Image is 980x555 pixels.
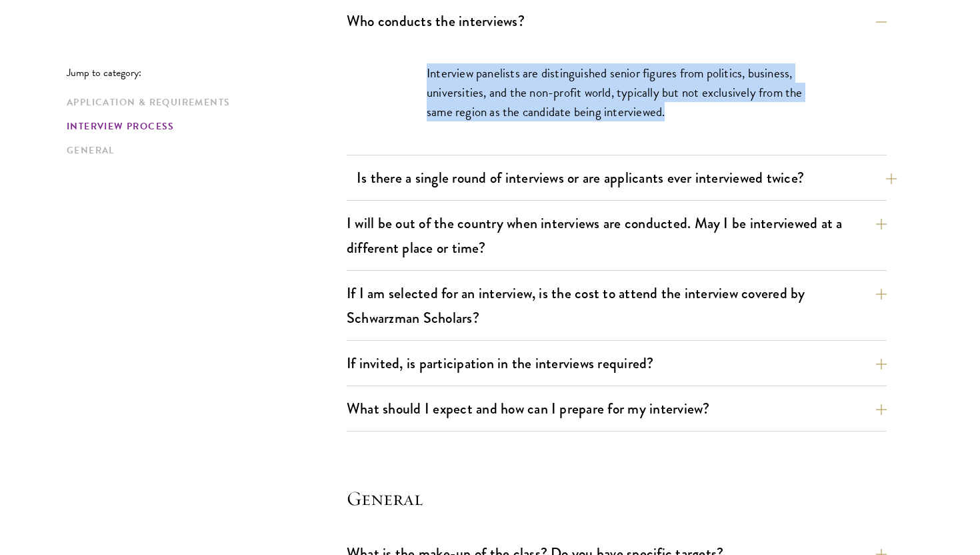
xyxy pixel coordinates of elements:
[347,348,887,378] button: If invited, is participation in the interviews required?
[67,119,339,133] a: Interview Process
[67,95,339,109] a: Application & Requirements
[427,63,807,121] p: Interview panelists are distinguished senior figures from politics, business, universities, and t...
[347,485,887,512] h4: General
[347,208,887,263] button: I will be out of the country when interviews are conducted. May I be interviewed at a different p...
[357,163,897,193] button: Is there a single round of interviews or are applicants ever interviewed twice?
[347,394,887,424] button: What should I expect and how can I prepare for my interview?
[67,143,339,157] a: General
[347,278,887,333] button: If I am selected for an interview, is the cost to attend the interview covered by Schwarzman Scho...
[347,6,887,36] button: Who conducts the interviews?
[67,67,347,79] p: Jump to category:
